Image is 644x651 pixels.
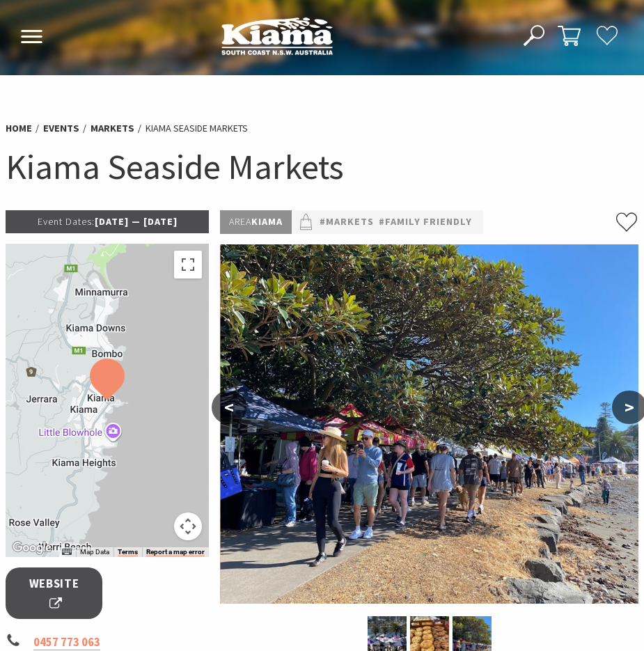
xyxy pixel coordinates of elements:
button: Map camera controls [174,512,202,540]
a: Website [6,567,102,619]
span: Area [229,215,251,228]
img: market photo [220,244,638,604]
span: Website [23,574,85,612]
p: Kiama [220,210,292,234]
p: [DATE] — [DATE] [6,210,209,233]
a: Terms (opens in new tab) [118,548,138,556]
img: Kiama Logo [221,17,333,55]
button: Toggle fullscreen view [174,251,202,279]
button: Keyboard shortcuts [62,547,72,557]
a: Home [6,122,32,135]
li: Kiama Seaside Markets [146,120,248,136]
img: Google [9,539,55,557]
a: #Family Friendly [379,214,472,230]
button: < [212,391,246,424]
button: Map Data [80,547,109,557]
h1: Kiama Seaside Markets [6,144,638,190]
a: Events [43,122,79,135]
a: 0457 773 063 [33,634,100,650]
a: Report a map error [146,548,205,556]
a: Open this area in Google Maps (opens a new window) [9,539,55,557]
span: Event Dates: [38,215,95,228]
a: Markets [91,122,134,135]
a: #Markets [320,214,374,230]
